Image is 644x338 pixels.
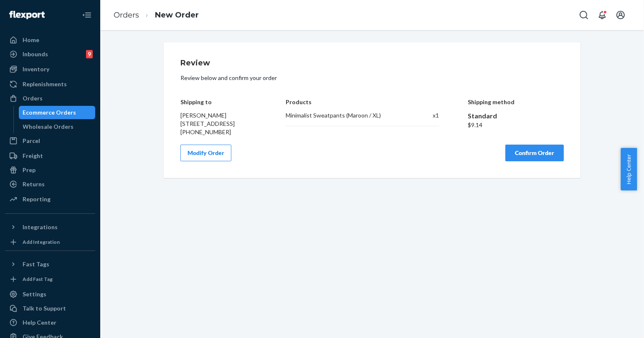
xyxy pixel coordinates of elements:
[5,178,95,191] a: Returns
[23,304,66,313] div: Talk to Support
[576,7,592,23] button: Open Search Box
[5,237,95,247] a: Add Integration
[180,145,231,161] button: Modify Order
[468,121,564,129] div: $9.14
[5,316,95,329] a: Help Center
[107,3,205,28] ol: breadcrumbs
[23,50,48,58] div: Inbounds
[23,166,35,174] div: Prep
[5,258,95,271] button: Fast Tags
[23,275,53,283] div: Add Fast Tag
[5,302,95,315] a: Talk to Support
[23,123,74,131] div: Wholesale Orders
[23,152,43,160] div: Freight
[19,106,96,119] a: Ecommerce Orders
[5,220,95,234] button: Integrations
[468,111,564,121] div: Standard
[9,11,45,19] img: Flexport logo
[415,111,439,120] div: x 1
[23,36,39,44] div: Home
[5,274,95,284] a: Add Fast Tag
[180,74,564,82] p: Review below and confirm your order
[114,10,139,20] a: Orders
[5,63,95,76] a: Inventory
[19,120,96,133] a: Wholesale Orders
[468,99,564,105] h4: Shipping method
[180,128,257,136] div: [PHONE_NUMBER]
[23,80,67,88] div: Replenishments
[180,112,235,127] span: [PERSON_NAME] [STREET_ADDRESS]
[5,78,95,91] a: Replenishments
[155,10,199,20] a: New Order
[23,238,60,245] div: Add Integration
[23,108,76,117] div: Ecommerce Orders
[5,288,95,301] a: Settings
[286,111,406,120] div: Minimalist Sweatpants (Maroon / XL)
[5,92,95,105] a: Orders
[286,99,439,105] h4: Products
[23,260,49,268] div: Fast Tags
[5,48,95,61] a: Inbounds9
[505,145,564,161] button: Confirm Order
[23,223,58,231] div: Integrations
[180,59,564,68] h1: Review
[23,94,43,103] div: Orders
[621,148,637,190] button: Help Center
[5,134,95,148] a: Parcel
[5,149,95,163] a: Freight
[180,99,257,105] h4: Shipping to
[612,7,629,23] button: Open account menu
[23,180,45,188] div: Returns
[23,137,40,145] div: Parcel
[23,290,46,298] div: Settings
[5,33,95,47] a: Home
[23,318,56,327] div: Help Center
[594,7,611,23] button: Open notifications
[23,65,49,73] div: Inventory
[23,195,51,203] div: Reporting
[86,50,93,58] div: 9
[79,7,95,23] button: Close Navigation
[5,163,95,177] a: Prep
[5,193,95,206] a: Reporting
